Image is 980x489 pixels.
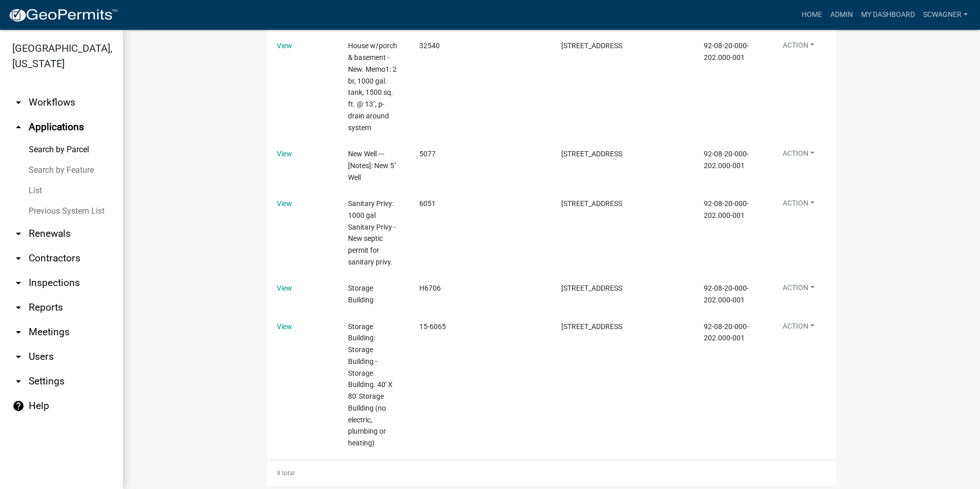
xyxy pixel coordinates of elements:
[419,150,436,158] span: 5077
[704,322,749,342] span: 92-08-20-000-202.000-001
[277,150,292,158] a: View
[277,284,292,292] a: View
[12,277,25,289] i: arrow_drop_down
[348,199,396,266] span: Sanitary Privy: 1000 gal Sanitary Privy - New septic permit for sanitary privy.
[419,284,441,292] span: H6706
[348,42,397,131] span: House w/porch & basement - New. Memo1: 2 br, 1000 gal. tank, 1500 sq. ft. @ 13", p-drain around s...
[561,42,624,50] span: 8396 WEST 900 SOUTH
[348,322,393,447] span: Storage Building: Storage Building - Storage Building. 40' X 80' Storage Building (no electric, p...
[704,42,749,62] span: 92-08-20-000-202.000-001
[419,199,436,208] span: 6051
[348,150,396,181] span: New Well --- [Notes]: New 5" Well
[561,284,624,292] span: 8396 WEST 900 SOUTH
[419,322,446,331] span: 15-6065
[12,121,25,133] i: arrow_drop_up
[12,301,25,314] i: arrow_drop_down
[277,322,292,331] a: View
[277,199,292,208] a: View
[704,284,749,304] span: 92-08-20-000-202.000-001
[561,199,624,208] span: 8396 WEST 900 SOUTH
[704,150,749,170] span: 92-08-20-000-202.000-001
[348,284,374,304] span: Storage Building
[12,351,25,363] i: arrow_drop_down
[774,148,823,163] button: Action
[12,252,25,264] i: arrow_drop_down
[267,460,836,486] div: 9 total
[561,322,624,331] span: 8396 WEST 900 SOUTH
[919,5,972,25] a: scwagner
[826,5,857,25] a: Admin
[12,375,25,388] i: arrow_drop_down
[277,42,292,50] a: View
[419,42,440,50] span: 32540
[561,150,624,158] span: 8396 WEST 900 SOUTH
[774,282,823,297] button: Action
[798,5,826,25] a: Home
[12,400,25,412] i: help
[704,199,749,219] span: 92-08-20-000-202.000-001
[857,5,919,25] a: My Dashboard
[774,321,823,336] button: Action
[774,198,823,213] button: Action
[774,40,823,55] button: Action
[12,326,25,338] i: arrow_drop_down
[12,96,25,109] i: arrow_drop_down
[12,228,25,240] i: arrow_drop_down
